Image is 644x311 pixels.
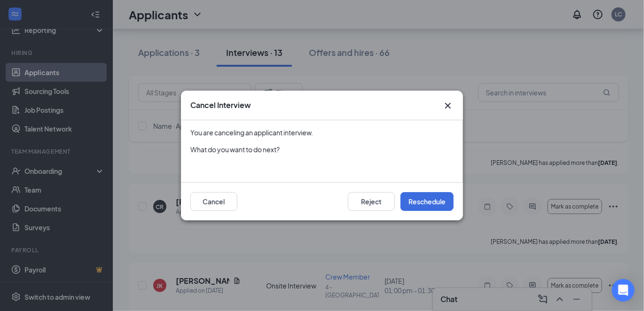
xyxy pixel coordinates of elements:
[442,100,454,111] button: Close
[348,192,395,211] button: Reject
[190,192,237,211] button: Cancel
[442,100,454,111] svg: Cross
[612,279,635,302] div: Open Intercom Messenger
[190,145,454,154] div: What do you want to do next?
[401,192,454,211] button: Reschedule
[190,100,251,110] h3: Cancel Interview
[190,128,454,137] div: You are canceling an applicant interview.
